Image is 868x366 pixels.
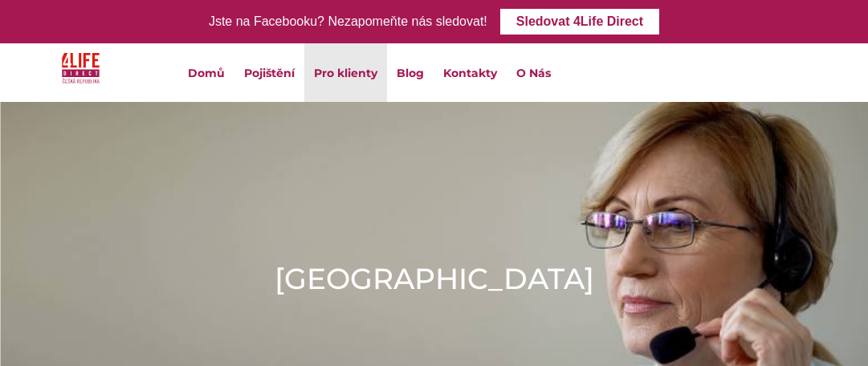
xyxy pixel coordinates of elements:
[275,258,594,299] h1: [GEOGRAPHIC_DATA]
[500,9,659,35] a: Sledovat 4Life Direct
[209,10,487,34] div: Jste na Facebooku? Nezapomeňte nás sledovat!
[434,43,507,102] a: Kontakty
[62,50,100,87] img: 4Life Direct Česká republika logo
[178,43,234,102] a: Domů
[387,43,434,102] a: Blog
